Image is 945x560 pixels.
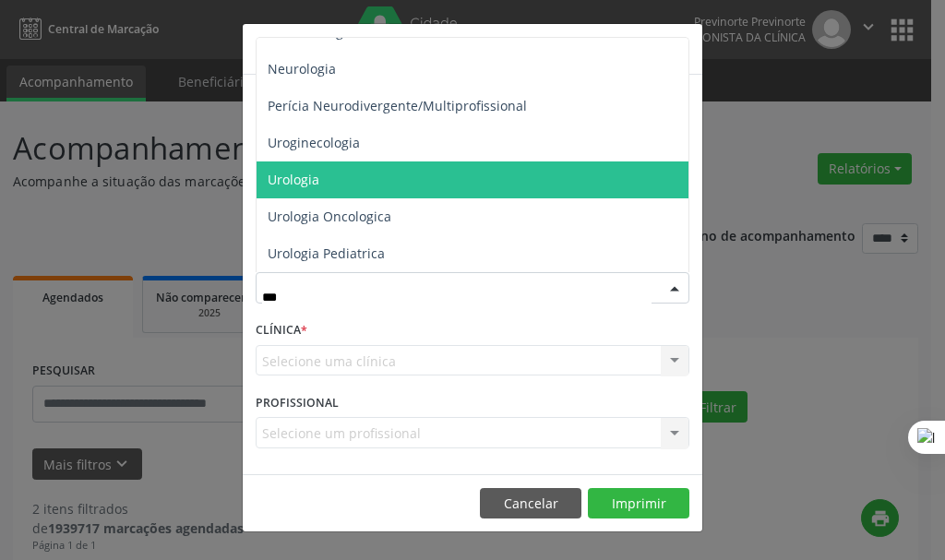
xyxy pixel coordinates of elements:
[268,134,360,151] span: Uroginecologia
[480,488,581,519] button: Cancelar
[268,60,336,77] span: Neurologia
[268,97,527,114] span: Perícia Neurodivergente/Multiprofissional
[268,171,319,188] span: Urologia
[588,488,689,519] button: Imprimir
[268,208,391,225] span: Urologia Oncologica
[256,388,339,417] label: PROFISSIONAL
[268,244,385,262] span: Urologia Pediatrica
[256,37,467,61] h5: Relatório de agendamentos
[256,316,307,345] label: CLÍNICA
[665,24,702,69] button: Close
